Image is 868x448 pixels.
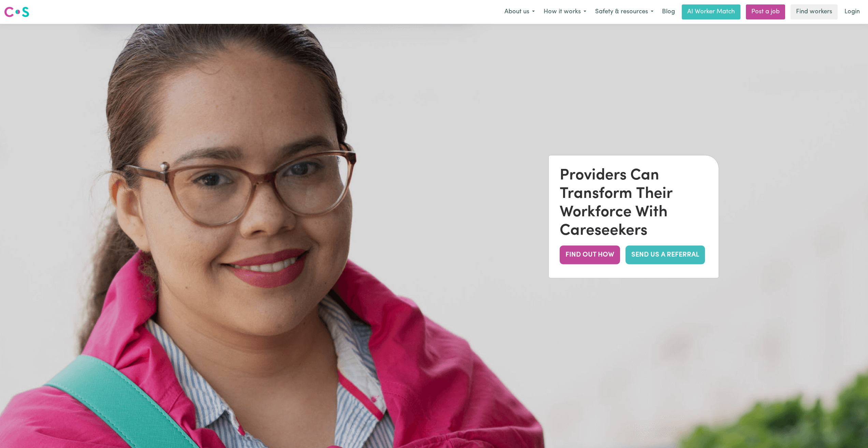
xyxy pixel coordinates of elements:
a: SEND US A REFERRAL [626,245,705,264]
div: Providers Can Transform Their Workforce With Careseekers [560,166,708,240]
a: Post a job [746,4,785,19]
a: AI Worker Match [682,4,740,19]
a: Careseekers logo [4,4,29,20]
button: About us [500,5,539,19]
button: Safety & resources [591,5,658,19]
a: Login [840,4,864,19]
a: Blog [658,4,679,19]
a: Find workers [791,4,838,19]
button: FIND OUT HOW [560,245,620,264]
img: Careseekers logo [4,6,29,18]
button: How it works [539,5,591,19]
